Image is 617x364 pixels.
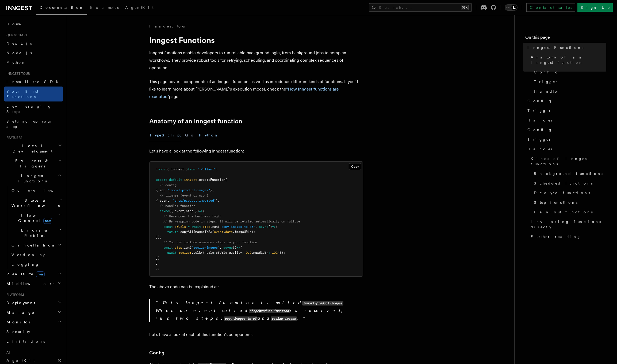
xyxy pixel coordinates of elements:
a: Logging [9,260,63,269]
button: Search...⌘K [369,3,472,12]
span: Step functions [534,200,577,205]
span: : [268,251,270,255]
a: Next.js [4,38,63,48]
span: , [218,199,220,202]
p: Let's have a look at each of this function's components. [149,331,363,338]
span: { id [156,188,163,192]
span: }); [279,251,285,255]
span: Handler [534,89,560,94]
button: Inngest Functions [4,171,63,186]
span: Handler [527,146,554,152]
a: Trigger [525,135,606,144]
span: }); [156,235,162,239]
span: () [233,246,236,249]
span: => [272,225,276,229]
span: Documentation [40,5,84,10]
code: copy-images-to-s3 [224,316,258,321]
span: Logging [12,262,39,267]
span: } [156,261,158,265]
button: TypeScript [149,129,181,141]
span: Platform [4,293,24,297]
span: Node.js [6,51,32,55]
a: Handler [525,115,606,125]
span: Next.js [6,41,32,45]
code: resize-images [271,316,297,321]
span: Inngest tour [4,72,30,76]
span: Cancellation [9,242,56,248]
button: Python [199,129,219,141]
span: Python [6,60,26,65]
span: event [214,230,223,234]
a: Node.js [4,48,63,58]
span: "copy-images-to-s3" [220,225,255,229]
span: { event [156,199,169,202]
a: Versioning [9,250,63,260]
span: // handler function [160,204,195,208]
code: shop/product.imported [249,309,290,313]
a: Handler [525,144,606,154]
span: new [43,218,52,224]
span: 'resize-images' [191,246,220,249]
a: Contact sales [526,3,575,12]
a: Anatomy of an Inngest function [149,118,242,125]
span: step [203,225,210,229]
span: Limitations [6,339,45,343]
span: : [169,199,171,202]
a: Documentation [36,2,87,15]
span: // You can include numerous steps in your function [163,240,257,244]
a: Examples [87,2,122,14]
span: .run [210,225,218,229]
span: ; [216,167,218,171]
button: Manage [4,308,63,317]
span: => [199,209,203,213]
span: await [163,246,173,249]
span: "shop/product.imported" [173,199,216,202]
button: Middleware [4,279,63,288]
h4: On this page [525,34,606,43]
span: Setting up your app [6,119,52,129]
button: Monitor [4,317,63,327]
span: : [242,251,244,255]
a: AgentKit [122,2,157,14]
span: Anatomy of an Inngest function [531,54,606,65]
span: ( [190,246,191,249]
span: "./client" [197,167,216,171]
button: Errors & Retries [9,225,63,240]
span: quality [229,251,242,255]
span: s3Urls [175,225,186,229]
span: Steps & Workflows [9,198,60,208]
p: The above code can be explained as: [149,283,363,291]
button: Copy [349,163,361,170]
span: .createFunction [197,178,225,182]
span: async [223,246,233,249]
button: Toggle dark mode [505,4,518,11]
a: Inngest tour [149,24,187,29]
a: Step functions [532,198,606,207]
a: Config [532,67,606,77]
p: This page covers components of an Inngest function, as well as introduces different kinds of func... [149,78,363,100]
span: } [210,188,212,192]
span: Events & Triggers [4,158,58,169]
span: Monitor [4,319,32,325]
kbd: ⌘K [461,5,469,10]
button: Events & Triggers [4,156,63,171]
span: maxWidth [253,251,268,255]
a: Home [4,19,63,29]
span: inngest [184,178,197,182]
span: AI [4,350,10,355]
span: 1024 [272,251,279,255]
span: Errors & Retries [9,228,58,238]
span: Config [527,98,552,104]
span: { [203,209,205,213]
span: s3Urls [216,251,227,255]
span: copyAllImagesToS3 [180,230,212,234]
a: Trigger [532,77,606,87]
button: Go [185,129,195,141]
span: }) [156,256,160,260]
span: // config [160,183,177,187]
span: Flow Control [9,213,59,223]
button: Steps & Workflows [9,195,63,210]
button: Deployment [4,298,63,308]
span: ( [212,230,214,234]
span: Manage [4,310,35,315]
